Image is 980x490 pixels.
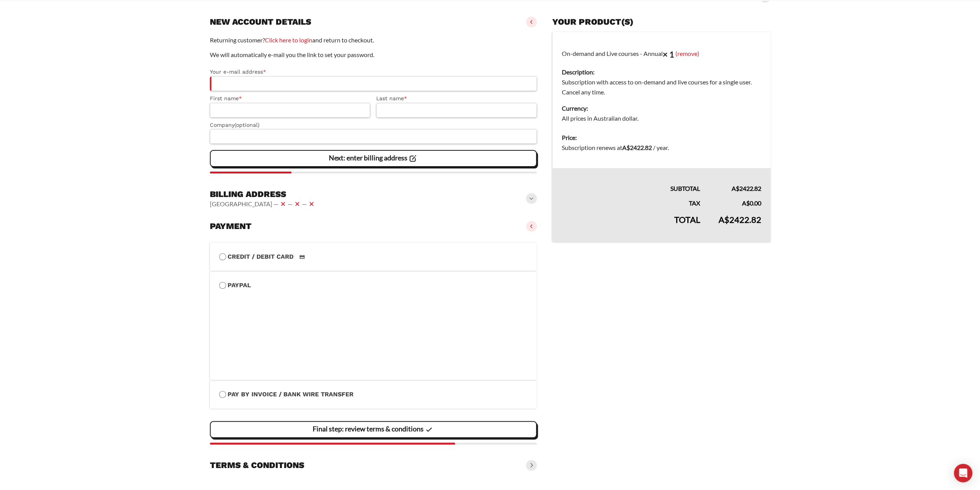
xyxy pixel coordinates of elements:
[210,94,370,103] label: First name
[210,421,537,438] vaadin-button: Final step: review terms & conditions
[219,252,528,262] label: Credit / Debit Card
[719,214,729,225] span: A$
[653,144,668,151] span: / year
[562,67,761,77] dt: Description:
[265,36,312,44] a: Click here to login
[210,150,537,167] vaadin-button: Next: enter billing address
[210,50,537,60] p: We will automatically e-mail you the link to set your password.
[210,199,316,209] vaadin-horizontal-layout: [GEOGRAPHIC_DATA] — — —
[210,67,537,76] label: Your e-mail address
[562,77,761,97] dd: Subscription with access to on-demand and live courses for a single user. Cancel any time.
[954,464,972,482] div: Open Intercom Messenger
[219,391,226,398] input: Pay by Invoice / Bank Wire Transfer
[219,280,528,290] label: PayPal
[742,199,761,207] bdi: 0.00
[219,389,528,399] label: Pay by Invoice / Bank Wire Transfer
[376,94,537,103] label: Last name
[553,194,709,208] th: Tax
[210,121,537,130] label: Company
[219,298,528,359] iframe: To enrich screen reader interactions, please activate Accessibility in Grammarly extension settings
[235,122,260,128] span: (optional)
[219,282,226,289] input: PayPal
[210,189,316,200] h3: Billing address
[210,460,304,471] h3: Terms & conditions
[732,185,739,192] span: A$
[219,253,226,260] input: Credit / Debit CardCredit / Debit Card
[562,133,761,143] dt: Price:
[663,49,674,59] strong: × 1
[622,144,630,151] span: A$
[719,214,761,225] bdi: 2422.82
[732,185,761,192] bdi: 2422.82
[295,252,309,261] img: Credit / Debit Card
[553,168,709,194] th: Subtotal
[562,144,669,151] span: Subscription renews at .
[562,113,761,123] dd: All prices in Australian dollar.
[210,35,537,45] p: Returning customer? and return to checkout.
[675,49,699,57] a: (remove)
[553,32,771,128] td: On-demand and Live courses - Annual
[219,290,528,371] fieldset: Payment Info
[742,199,750,207] span: A$
[622,144,652,151] bdi: 2422.82
[553,208,709,242] th: Total
[210,221,251,232] h3: Payment
[210,17,311,27] h3: New account details
[562,103,761,113] dt: Currency:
